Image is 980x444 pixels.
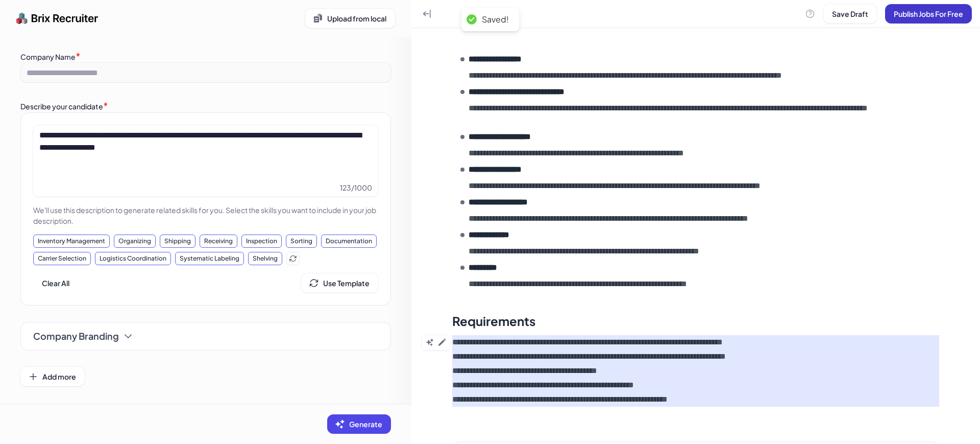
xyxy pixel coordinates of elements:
[248,252,282,265] div: Shelving
[175,252,244,265] div: Systematic Labeling
[452,313,535,329] div: Requirements
[33,273,78,293] button: Clear All
[823,4,877,24] button: Save Draft
[42,278,69,288] span: Clear All
[832,9,868,18] span: Save Draft
[160,235,195,248] div: Shipping
[114,235,156,248] div: Organizing
[327,414,391,434] button: Generate
[33,252,91,265] div: Carrier Selection
[286,235,317,248] div: Sorting
[340,182,372,193] span: 123 / 1000
[20,367,85,386] button: Add more
[349,419,382,429] span: Generate
[200,235,237,248] div: Receiving
[301,273,378,293] button: Use Template
[33,329,119,343] span: Company Branding
[482,14,509,25] div: Saved!
[885,4,972,24] button: Publish Jobs For Free
[323,278,370,288] span: Use Template
[95,252,171,265] div: Logistics Coordination
[33,205,378,226] p: We'll use this description to generate related skills for you. Select the skills you want to incl...
[321,235,377,248] div: Documentation
[42,372,76,381] span: Add more
[327,14,386,23] span: Upload from local
[894,9,963,18] span: Publish Jobs For Free
[241,235,282,248] div: Inspection
[33,235,110,248] div: Inventory Management
[20,52,76,61] label: Company Name
[20,102,103,111] label: Describe your candidate
[305,9,395,28] button: Upload from local
[16,8,99,29] img: logo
